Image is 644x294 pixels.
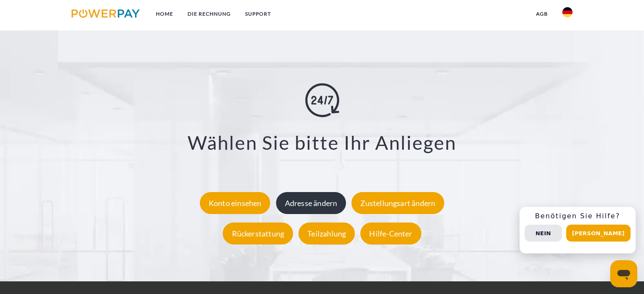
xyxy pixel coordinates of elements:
[149,6,180,22] a: Home
[299,223,355,245] div: Teilzahlung
[296,229,357,238] a: Teilzahlung
[198,198,273,208] a: Konto einsehen
[349,198,446,208] a: Zustellungsart ändern
[562,7,572,17] img: de
[566,225,630,242] button: [PERSON_NAME]
[180,6,238,22] a: DIE RECHNUNG
[238,6,278,22] a: SUPPORT
[360,223,421,245] div: Hilfe-Center
[274,198,348,208] a: Adresse ändern
[72,9,140,18] img: logo-powerpay.svg
[200,192,271,214] div: Konto einsehen
[529,6,555,22] a: agb
[358,229,423,238] a: Hilfe-Center
[221,229,295,238] a: Rückerstattung
[305,83,339,117] img: online-shopping.svg
[525,225,562,242] button: Nein
[520,207,636,253] div: Schnellhilfe
[43,130,601,154] h3: Wählen Sie bitte Ihr Anliegen
[276,192,346,214] div: Adresse ändern
[351,192,444,214] div: Zustellungsart ändern
[525,212,630,220] h3: Benötigen Sie Hilfe?
[223,223,293,245] div: Rückerstattung
[610,260,637,287] iframe: Schaltfläche zum Öffnen des Messaging-Fensters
